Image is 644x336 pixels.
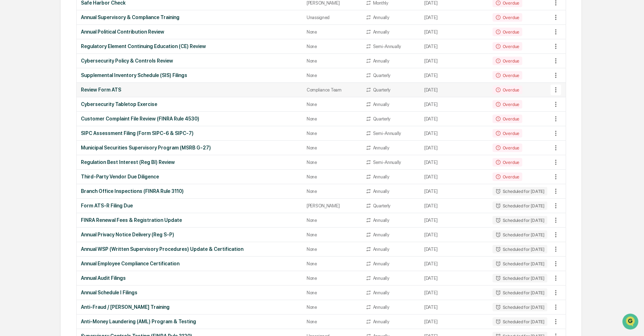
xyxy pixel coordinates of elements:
[81,304,298,310] div: Anti-Fraud / [PERSON_NAME] Training
[307,44,358,49] div: None
[492,245,547,253] div: Scheduled for [DATE]
[373,276,389,281] div: Annually
[420,112,489,126] td: [DATE]
[420,228,489,242] td: [DATE]
[420,97,489,112] td: [DATE]
[14,102,45,109] span: Data Lookup
[81,58,298,64] div: Cybersecurity Policy & Controls Review
[373,189,389,194] div: Annually
[373,73,390,78] div: Quarterly
[81,290,298,295] div: Annual Schedule I Filings
[373,131,401,136] div: Semi-Annually
[420,213,489,228] td: [DATE]
[373,174,389,179] div: Annually
[492,129,522,137] div: Overdue
[420,170,489,184] td: [DATE]
[81,43,298,49] div: Regulatory Element Continuing Education (CE) Review
[492,187,547,195] div: Scheduled for [DATE]
[373,44,401,49] div: Semi-Annually
[81,145,298,151] div: Municipal Securities Supervisory Program (MSRB G-27)
[81,217,298,223] div: FINRA Renewal Fees & Registration Update
[420,300,489,314] td: [DATE]
[420,257,489,271] td: [DATE]
[492,57,522,65] div: Overdue
[373,305,389,310] div: Annually
[492,317,547,326] div: Scheduled for [DATE]
[420,242,489,257] td: [DATE]
[420,126,489,141] td: [DATE]
[492,42,522,51] div: Overdue
[81,261,298,266] div: Annual Employee Compliance Certification
[307,290,358,295] div: None
[373,102,389,107] div: Annually
[81,72,298,78] div: Supplemental Inventory Schedule (SIS) Filings
[373,247,389,252] div: Annually
[492,303,547,311] div: Scheduled for [DATE]
[81,246,298,252] div: Annual WSP (Written Supervisory Procedures) Update & Certification
[7,89,13,95] div: 🖐️
[492,201,547,210] div: Scheduled for [DATE]
[307,87,358,93] div: Compliance Team
[420,54,489,68] td: [DATE]
[373,58,389,64] div: Annually
[307,232,358,237] div: None
[492,86,522,94] div: Overdue
[492,288,547,297] div: Scheduled for [DATE]
[7,14,129,26] p: How can we help?
[24,61,89,66] div: We're available if you need us!
[307,261,358,266] div: None
[81,319,298,324] div: Anti-Money Laundering (AML) Program & Testing
[81,14,298,20] div: Annual Supervisory & Compliance Training
[307,319,358,324] div: None
[307,189,358,194] div: None
[373,232,389,237] div: Annually
[4,86,48,99] a: 🖐️Preclearance
[307,203,358,208] div: [PERSON_NAME]
[420,141,489,155] td: [DATE]
[120,56,129,64] button: Start new chat
[307,58,358,64] div: None
[373,261,389,266] div: Annually
[420,155,489,170] td: [DATE]
[373,87,390,93] div: Quarterly
[307,174,358,179] div: None
[307,305,358,310] div: None
[373,29,389,35] div: Annually
[307,102,358,107] div: None
[48,86,90,99] a: 🗄️Attestations
[81,275,298,281] div: Annual Audit Filings
[373,145,389,151] div: Annually
[420,25,489,39] td: [DATE]
[81,203,298,208] div: Form ATS-R Filing Due
[307,160,358,165] div: None
[307,145,358,151] div: None
[492,114,522,123] div: Overdue
[492,230,547,239] div: Scheduled for [DATE]
[420,83,489,97] td: [DATE]
[373,160,401,165] div: Semi-Annually
[81,232,298,237] div: Annual Privacy Notice Delivery (Reg S-P)
[420,184,489,199] td: [DATE]
[81,101,298,107] div: Cybersecurity Tabletop Exercise
[492,71,522,79] div: Overdue
[307,29,358,35] div: None
[4,99,47,112] a: 🔎Data Lookup
[373,116,390,122] div: Quarterly
[492,274,547,282] div: Scheduled for [DATE]
[373,15,389,20] div: Annually
[307,131,358,136] div: None
[70,119,85,125] span: Pylon
[420,10,489,25] td: [DATE]
[373,218,389,223] div: Annually
[24,54,116,61] div: Start new chat
[492,100,522,108] div: Overdue
[420,285,489,300] td: [DATE]
[81,174,298,179] div: Third-Party Vendor Due Diligence
[307,73,358,78] div: None
[81,159,298,165] div: Regulation Best Interest (Reg BI) Review
[81,116,298,122] div: Customer Complaint File Review (FINRA Rule 4530)
[81,188,298,194] div: Branch Office Inspections (FINRA Rule 3110)
[621,313,640,332] iframe: Open customer support
[58,89,88,96] span: Attestations
[14,89,46,96] span: Preclearance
